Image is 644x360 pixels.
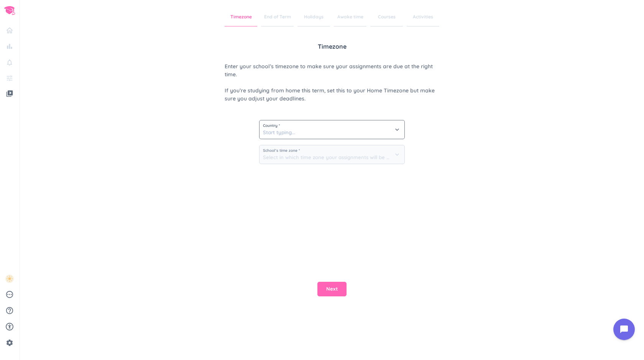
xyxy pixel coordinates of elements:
span: Activities [407,8,439,26]
span: Country * [263,124,401,128]
span: Courses [370,8,403,26]
i: video_library [6,90,13,97]
span: Enter your school’s timezone to make sure your assignments are due at the right time. If you’re s... [225,62,439,103]
i: settings [6,339,13,347]
span: End of Term [261,8,294,26]
i: help_outline [5,306,14,315]
span: Awake time [334,8,366,26]
span: Timezone [225,8,257,26]
input: Select in which time zone your assignments will be due [260,145,404,164]
input: Start typing... [260,120,404,139]
span: Next [326,285,338,293]
span: Timezone [318,42,347,51]
span: Holidays [297,8,330,26]
button: Next [317,282,347,296]
i: keyboard_arrow_down [393,126,401,133]
a: settings [3,337,16,349]
i: pending [5,290,14,299]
